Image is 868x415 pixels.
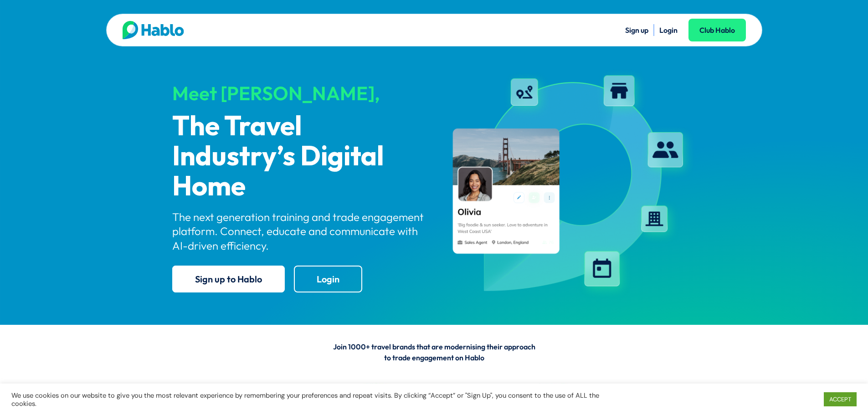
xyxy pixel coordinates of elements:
a: Club Hablo [688,19,746,41]
div: Meet [PERSON_NAME], [172,83,426,104]
a: Login [294,266,362,292]
a: Sign up to Hablo [172,266,285,292]
p: The Travel Industry’s Digital Home [172,112,426,202]
a: Login [659,26,678,35]
p: The next generation training and trade engagement platform. Connect, educate and communicate with... [172,210,426,253]
a: ACCEPT [824,392,857,406]
img: Hablo logo main 2 [123,21,184,39]
a: Sign up [625,26,648,35]
div: We use cookies on our website to give you the most relevant experience by remembering your prefer... [11,391,603,408]
img: hablo-profile-image [442,68,696,300]
span: Join 1000+ travel brands that are modernising their approach to trade engagement on Hablo [333,342,535,362]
